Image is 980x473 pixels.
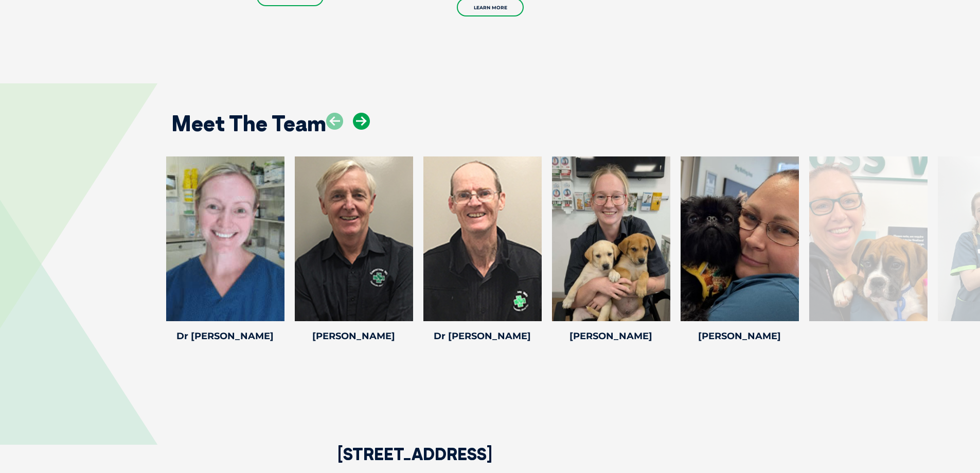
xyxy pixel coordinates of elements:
[166,331,284,341] h4: Dr [PERSON_NAME]
[295,331,413,341] h4: [PERSON_NAME]
[552,331,670,341] h4: [PERSON_NAME]
[171,113,326,134] h2: Meet The Team
[423,331,542,341] h4: Dr [PERSON_NAME]
[681,331,799,341] h4: [PERSON_NAME]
